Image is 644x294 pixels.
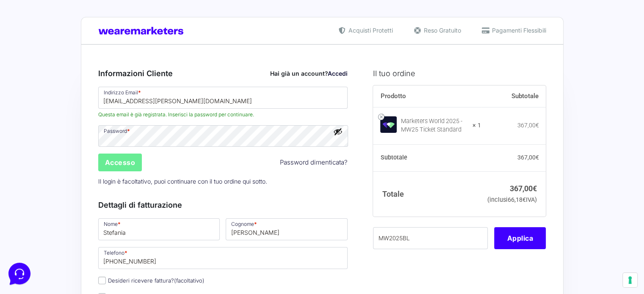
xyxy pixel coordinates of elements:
a: Open Help Center [105,118,156,125]
th: Prodotto [373,85,481,107]
span: € [535,154,539,161]
span: Acquisti Protetti [346,26,393,35]
img: dark [41,61,58,78]
p: Help [131,228,142,236]
bdi: 367,00 [510,184,537,193]
span: 66,18 [508,196,526,203]
strong: × 1 [473,121,481,130]
input: Indirizzo Email * [98,87,348,109]
div: Marketers World 2025 - MW25 Ticket Standard [401,117,467,134]
input: Accesso [98,154,142,171]
span: € [522,196,526,203]
img: dark [27,61,44,78]
span: Pagamenti Flessibili [490,26,546,35]
span: Find an Answer [14,118,58,125]
input: Coupon [373,227,488,249]
th: Totale [373,171,481,217]
span: € [535,122,539,129]
input: Search for an Article... [19,137,138,145]
button: Start a Conversation [14,85,156,102]
span: (facoltativo) [174,277,205,284]
th: Subtotale [481,85,546,107]
h3: Il tuo ordine [373,68,546,79]
th: Subtotale [373,145,481,172]
input: Nome * [98,218,220,240]
input: Cognome * [226,218,348,240]
p: Messages [73,228,97,236]
span: € [533,184,537,193]
iframe: Customerly Messenger Launcher [7,261,32,286]
p: Home [25,228,40,236]
span: Start a Conversation [61,90,119,96]
button: Messages [59,216,111,236]
button: Applica [494,227,546,249]
img: dark [14,61,30,78]
a: Accedi [328,70,348,77]
bdi: 367,00 [517,122,539,129]
img: Marketers World 2025 - MW25 Ticket Standard [380,116,397,133]
button: Home [7,216,59,236]
input: Telefono * [98,247,348,269]
span: Your Conversations [14,47,69,54]
div: Hai già un account? [270,69,348,78]
h3: Informazioni Cliente [98,68,348,79]
button: Help [111,216,163,236]
a: Password dimenticata? [280,158,348,168]
span: Reso Gratuito [422,26,461,35]
button: Le tue preferenze relative al consenso per le tecnologie di tracciamento [623,273,637,287]
span: Questa email è già registrata. Inserisci la password per continuare. [98,111,348,118]
label: Desideri ricevere fattura? [98,277,205,284]
h3: Dettagli di fatturazione [98,199,348,211]
button: Mostra password [333,127,343,136]
p: Il login è facoltativo, puoi continuare con il tuo ordine qui sotto. [95,173,351,190]
input: Desideri ricevere fattura?(facoltativo) [98,277,106,284]
small: (inclusi IVA) [487,196,537,203]
h2: Hello from Marketers 👋 [7,7,142,34]
bdi: 367,00 [517,154,539,161]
